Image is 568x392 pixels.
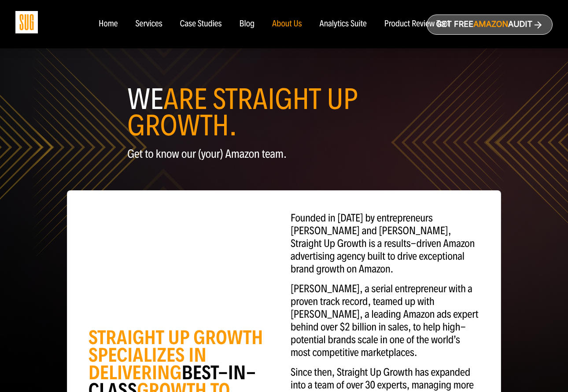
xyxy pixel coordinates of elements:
[127,86,441,139] h1: WE
[291,212,479,276] p: Founded in [DATE] by entrepreneurs [PERSON_NAME] and [PERSON_NAME], Straight Up Growth is a resul...
[427,15,553,35] a: Get freeAmazonAudit
[99,19,118,29] a: Home
[135,19,162,29] a: Services
[291,283,479,359] p: [PERSON_NAME], a serial entrepreneur with a proven track record, teamed up with [PERSON_NAME], a ...
[240,19,255,29] a: Blog
[272,19,302,29] a: About Us
[127,148,441,160] p: Get to know our (your) Amazon team.
[473,20,508,29] span: Amazon
[127,82,358,143] span: ARE STRAIGHT UP GROWTH.
[15,11,38,33] img: Sug
[180,19,222,29] a: Case Studies
[320,19,367,29] a: Analytics Suite
[384,19,450,29] a: Product Review Tool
